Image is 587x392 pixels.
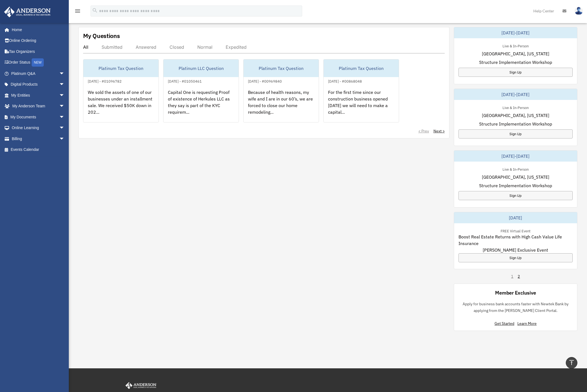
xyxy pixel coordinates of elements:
a: Tax Organizers [4,46,73,57]
div: For the first time since our construction business opened [DATE] we will need to make a capital... [324,85,399,127]
i: vertical_align_top [568,359,575,366]
span: [GEOGRAPHIC_DATA], [US_STATE] [482,50,549,57]
img: User Pic [575,7,583,15]
a: menu [74,10,81,14]
a: Digital Productsarrow_drop_down [4,79,73,90]
div: [DATE]-[DATE] [454,151,577,162]
a: My Anderson Teamarrow_drop_down [4,101,73,112]
a: Learn More [517,321,537,326]
div: Capital One is requesting Proof of existence of Herkules LLC as they say is part of the KYC requi... [163,85,239,127]
div: Submitted [102,44,122,50]
i: search [92,7,98,13]
div: Live & In-Person [498,104,533,110]
div: We sold the assets of one of our businesses under an installment sale. We received $50K down in 2... [83,85,159,127]
div: Platinum Tax Question [324,59,399,77]
span: arrow_drop_down [59,68,70,79]
div: [DATE] [454,212,577,223]
a: 2 [518,274,520,279]
div: [DATE] - #01050461 [163,78,206,84]
div: Live & In-Person [498,43,533,48]
img: Anderson Advisors Platinum Portal [2,7,52,17]
a: Sign Up [458,253,573,262]
a: Platinum Tax Question[DATE] - #00868048For the first time since our construction business opened ... [323,59,399,122]
div: FREE Virtual Event [496,228,535,233]
span: Structure Implementation Workshop [479,121,552,127]
div: [DATE] - #01096782 [83,78,126,84]
a: Order StatusNEW [4,57,73,68]
a: Sign Up [458,68,573,77]
span: Structure Implementation Workshop [479,59,552,66]
a: Next > [433,128,445,134]
div: My Questions [83,32,120,40]
span: Structure Implementation Workshop [479,182,552,189]
a: Sign Up [458,191,573,200]
div: [DATE] - #00969840 [244,78,286,84]
div: Live & In-Person [498,166,533,172]
div: [DATE]-[DATE] [454,89,577,100]
div: Answered [136,44,156,50]
span: arrow_drop_down [59,122,70,134]
a: Sign Up [458,129,573,138]
div: [DATE] - #00868048 [324,78,366,84]
a: vertical_align_top [566,357,577,369]
div: Platinum LLC Question [163,59,239,77]
span: Boost Real Estate Returns with High Cash Value Life Insurance [458,233,573,247]
a: My Documentsarrow_drop_down [4,111,73,122]
i: menu [74,8,81,14]
span: arrow_drop_down [59,101,70,112]
a: Online Learningarrow_drop_down [4,122,73,134]
span: arrow_drop_down [59,90,70,101]
a: Billingarrow_drop_down [4,133,73,144]
div: Expedited [226,44,247,50]
span: [PERSON_NAME] Exclusive Event [483,247,548,253]
div: Member Exclusive [495,289,536,296]
a: Platinum LLC Question[DATE] - #01050461Capital One is requesting Proof of existence of Herkules L... [163,59,239,122]
a: My Entitiesarrow_drop_down [4,90,73,101]
a: Online Ordering [4,35,73,46]
a: Home [4,24,70,35]
div: Because of health reasons, my wife and I are in our 60’s, we are forced to close our home remodel... [244,85,319,127]
span: arrow_drop_down [59,133,70,145]
a: Get Started [495,321,517,326]
span: arrow_drop_down [59,111,70,123]
img: Anderson Advisors Platinum Portal [124,382,157,389]
div: NEW [32,58,44,67]
div: [DATE]-[DATE] [454,27,577,38]
span: [GEOGRAPHIC_DATA], [US_STATE] [482,174,549,180]
div: Closed [170,44,184,50]
div: All [83,44,88,50]
p: Apply for business bank accounts faster with Newtek Bank by applying from the [PERSON_NAME] Clien... [458,301,573,314]
a: Platinum Q&Aarrow_drop_down [4,68,73,79]
a: Platinum Tax Question[DATE] - #00969840Because of health reasons, my wife and I are in our 60’s, ... [243,59,319,122]
a: Events Calendar [4,144,73,155]
span: arrow_drop_down [59,79,70,90]
a: Platinum Tax Question[DATE] - #01096782We sold the assets of one of our businesses under an insta... [83,59,159,122]
div: Normal [197,44,212,50]
span: [GEOGRAPHIC_DATA], [US_STATE] [482,112,549,119]
div: Platinum Tax Question [244,59,319,77]
div: Platinum Tax Question [83,59,159,77]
